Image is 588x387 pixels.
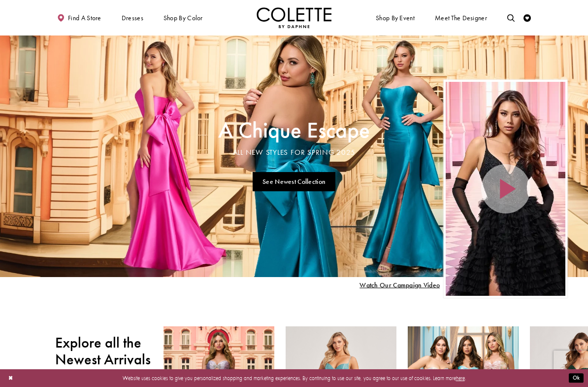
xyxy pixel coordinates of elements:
p: Website uses cookies to give you personalized shopping and marketing experiences. By continuing t... [54,373,534,383]
span: Meet the designer [435,14,487,22]
a: here [456,375,465,382]
button: Submit Dialog [569,374,584,383]
span: Play Slide #15 Video [359,281,440,288]
a: Visit Home Page [257,7,331,28]
span: Shop By Event [376,14,415,22]
span: Shop By Event [374,7,416,28]
a: Toggle search [505,7,517,28]
span: Find a store [68,14,101,22]
h2: Explore all the Newest Arrivals [55,334,152,369]
button: Close Dialog [4,372,17,385]
span: Dresses [122,14,143,22]
a: Find a store [55,7,103,28]
div: Video Player [446,82,566,296]
a: Check Wishlist [522,7,533,28]
span: Shop by color [163,14,203,22]
a: See Newest Collection A Chique Escape All New Styles For Spring 2025 [253,172,336,191]
span: Shop by color [162,7,204,28]
ul: Slider Links [216,169,372,194]
img: Colette by Daphne [257,7,331,28]
span: Dresses [120,7,145,28]
a: Meet the designer [433,7,489,28]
